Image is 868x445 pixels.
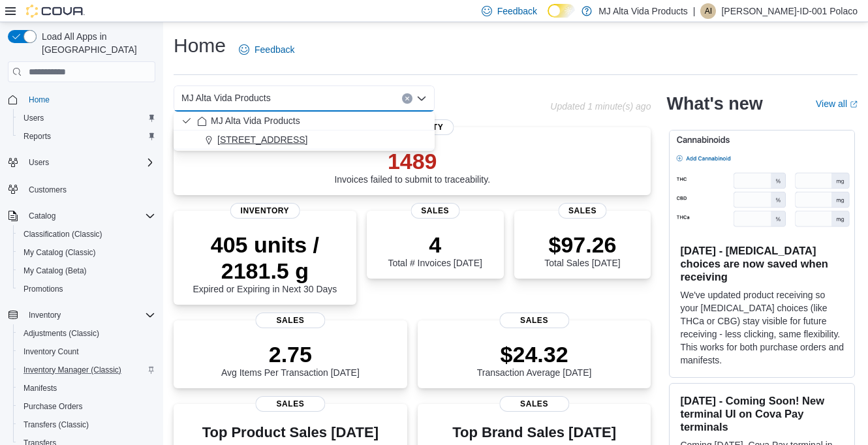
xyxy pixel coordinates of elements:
[37,30,155,56] span: Load All Apps in [GEOGRAPHIC_DATA]
[548,4,575,18] input: Dark Mode
[334,148,490,185] div: Invoices failed to submit to traceability.
[3,207,161,225] button: Catalog
[26,5,85,18] img: Cova
[18,281,155,297] span: Promotions
[452,425,616,440] h3: Top Brand Sales [DATE]
[23,328,99,339] span: Adjustments (Classic)
[29,157,49,168] span: Users
[23,92,55,108] a: Home
[700,3,716,19] div: Angelo-ID-001 Polaco
[18,344,84,360] a: Inventory Count
[558,203,607,219] span: Sales
[23,307,155,323] span: Inventory
[18,129,155,144] span: Reports
[174,112,435,149] div: Choose from the following options
[23,181,155,197] span: Customers
[544,232,620,258] p: $97.26
[477,341,592,367] p: $24.32
[18,226,155,242] span: Classification (Classic)
[416,93,427,104] button: Close list of options
[184,425,397,440] h3: Top Product Sales [DATE]
[18,129,56,144] a: Reports
[18,417,155,433] span: Transfers (Classic)
[18,399,155,414] span: Purchase Orders
[334,148,490,174] p: 1489
[23,91,155,108] span: Home
[388,232,482,268] div: Total # Invoices [DATE]
[29,211,55,221] span: Catalog
[18,110,49,126] a: Users
[217,133,307,146] span: [STREET_ADDRESS]
[230,203,300,219] span: Inventory
[18,263,92,279] a: My Catalog (Beta)
[598,3,688,19] p: MJ Alta Vida Products
[816,99,858,109] a: View allExternal link
[221,341,360,378] div: Avg Items Per Transaction [DATE]
[548,18,548,18] span: Dark Mode
[181,90,271,106] span: MJ Alta Vida Products
[23,208,155,224] span: Catalog
[23,155,54,170] button: Users
[13,109,161,127] button: Users
[174,130,435,149] button: [STREET_ADDRESS]
[23,420,89,430] span: Transfers (Classic)
[23,401,83,412] span: Purchase Orders
[499,313,569,328] span: Sales
[23,155,155,170] span: Users
[18,326,104,341] a: Adjustments (Classic)
[18,399,88,414] a: Purchase Orders
[497,5,537,18] span: Feedback
[13,324,161,343] button: Adjustments (Classic)
[13,243,161,262] button: My Catalog (Classic)
[402,93,412,104] button: Clear input
[29,185,67,195] span: Customers
[3,179,161,198] button: Customers
[18,245,101,260] a: My Catalog (Classic)
[18,344,155,360] span: Inventory Count
[23,247,96,258] span: My Catalog (Classic)
[23,346,79,357] span: Inventory Count
[388,232,482,258] p: 4
[680,244,844,283] h3: [DATE] - [MEDICAL_DATA] choices are now saved when receiving
[13,397,161,416] button: Purchase Orders
[255,396,325,412] span: Sales
[18,362,155,378] span: Inventory Manager (Classic)
[29,95,50,105] span: Home
[18,417,94,433] a: Transfers (Classic)
[255,43,294,56] span: Feedback
[477,341,592,378] div: Transaction Average [DATE]
[13,379,161,397] button: Manifests
[18,362,127,378] a: Inventory Manager (Classic)
[174,33,226,59] h1: Home
[13,262,161,280] button: My Catalog (Beta)
[13,280,161,298] button: Promotions
[211,114,300,127] span: MJ Alta Vida Products
[184,232,346,294] div: Expired or Expiring in Next 30 Days
[184,232,346,284] p: 405 units / 2181.5 g
[705,3,712,19] span: AI
[721,3,858,19] p: [PERSON_NAME]-ID-001 Polaco
[3,306,161,324] button: Inventory
[18,110,155,126] span: Users
[18,380,155,396] span: Manifests
[13,361,161,379] button: Inventory Manager (Classic)
[23,307,66,323] button: Inventory
[13,225,161,243] button: Classification (Classic)
[18,245,155,260] span: My Catalog (Classic)
[23,365,121,375] span: Inventory Manager (Classic)
[221,341,360,367] p: 2.75
[499,396,569,412] span: Sales
[666,93,762,114] h2: What's new
[23,229,102,239] span: Classification (Classic)
[234,37,300,63] a: Feedback
[255,313,325,328] span: Sales
[693,3,696,19] p: |
[23,208,61,224] button: Catalog
[23,284,63,294] span: Promotions
[680,394,844,433] h3: [DATE] - Coming Soon! New terminal UI on Cova Pay terminals
[29,310,61,320] span: Inventory
[18,226,108,242] a: Classification (Classic)
[13,343,161,361] button: Inventory Count
[3,153,161,172] button: Users
[550,101,651,112] p: Updated 1 minute(s) ago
